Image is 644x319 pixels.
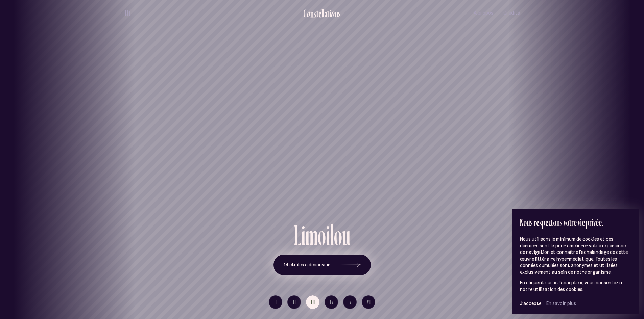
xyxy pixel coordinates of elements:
[287,295,301,309] button: II
[314,8,316,19] div: s
[329,8,331,19] div: i
[474,5,493,21] button: À propos
[306,8,310,19] div: o
[327,8,329,19] div: t
[324,8,327,19] div: a
[350,299,352,305] span: V
[124,9,133,17] button: volume audio
[334,221,342,249] div: o
[316,8,318,19] div: t
[301,221,305,249] div: i
[305,221,318,249] div: m
[520,300,541,307] button: J’accepte
[546,300,576,307] a: En savoir plus
[330,299,334,305] span: IV
[520,236,631,275] p: Nous utilisons le minimum de cookies et ces derniers sont là pour améliorer votre expérience de n...
[284,262,330,268] span: 14 étoiles à découvrir
[306,295,319,309] button: III
[276,299,277,305] span: I
[520,217,631,228] h2: Nous respectons votre vie privée.
[330,221,334,249] div: l
[343,295,357,309] button: V
[303,8,306,19] div: C
[273,255,371,275] button: 14 étoiles à découvrir
[293,299,296,305] span: II
[335,8,338,19] div: n
[520,280,631,293] p: En cliquant sur « J'accepte », vous consentez à notre utilisation des cookies.
[310,8,314,19] div: n
[331,8,335,19] div: o
[362,295,375,309] button: VI
[318,8,321,19] div: e
[323,8,324,19] div: l
[321,8,323,19] div: l
[338,8,341,19] div: s
[294,221,301,249] div: L
[325,295,338,309] button: IV
[474,10,493,16] span: À propos
[269,295,282,309] button: I
[342,221,350,250] div: u
[311,299,316,305] span: III
[503,10,520,16] span: Crédits
[326,221,330,249] div: i
[503,5,520,21] button: Crédits
[367,299,371,305] span: VI
[318,221,326,249] div: o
